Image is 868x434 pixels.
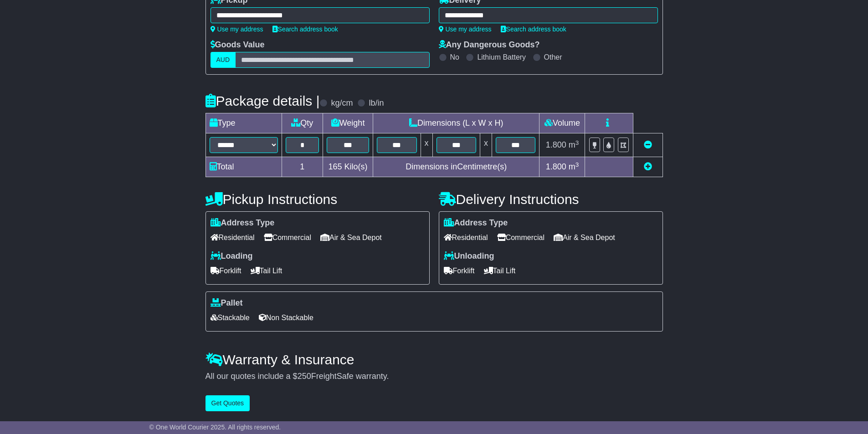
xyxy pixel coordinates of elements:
[205,93,320,108] h4: Package details |
[272,26,338,33] a: Search address book
[439,26,492,33] a: Use my address
[477,53,526,61] label: Lithium Battery
[211,264,241,278] span: Forklift
[444,251,494,261] label: Unloading
[323,157,373,177] td: Kilo(s)
[575,139,579,146] sup: 3
[484,264,516,278] span: Tail Lift
[644,140,652,149] a: Remove this item
[373,157,539,177] td: Dimensions in Centimetre(s)
[331,98,353,108] label: kg/cm
[444,218,508,228] label: Address Type
[211,40,265,50] label: Goods Value
[373,113,539,133] td: Dimensions (L x W x H)
[569,140,579,149] span: m
[211,218,275,228] label: Address Type
[323,113,373,133] td: Weight
[501,26,566,33] a: Search address book
[205,372,663,382] div: All our quotes include a $ FreightSafe warranty.
[329,162,342,171] span: 165
[439,40,540,50] label: Any Dangerous Goods?
[444,264,475,278] span: Forklift
[369,98,384,108] label: lb/in
[251,264,282,278] span: Tail Lift
[211,311,250,325] span: Stackable
[575,161,579,168] sup: 3
[205,395,250,411] button: Get Quotes
[205,113,282,133] td: Type
[480,133,492,157] td: x
[211,26,263,33] a: Use my address
[211,251,253,261] label: Loading
[205,157,282,177] td: Total
[546,140,566,149] span: 1.800
[205,192,430,207] h4: Pickup Instructions
[211,298,243,308] label: Pallet
[497,230,544,245] span: Commercial
[320,230,382,245] span: Air & Sea Depot
[450,53,459,61] label: No
[539,113,585,133] td: Volume
[205,352,663,367] h4: Warranty & Insurance
[259,311,313,325] span: Non Stackable
[421,133,432,157] td: x
[298,372,311,381] span: 250
[149,424,281,431] span: © One World Courier 2025. All rights reserved.
[544,53,562,61] label: Other
[569,162,579,171] span: m
[211,52,236,68] label: AUD
[282,157,323,177] td: 1
[211,230,255,245] span: Residential
[546,162,566,171] span: 1.800
[644,162,652,171] a: Add new item
[554,230,615,245] span: Air & Sea Depot
[264,230,311,245] span: Commercial
[444,230,488,245] span: Residential
[282,113,323,133] td: Qty
[439,192,663,207] h4: Delivery Instructions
